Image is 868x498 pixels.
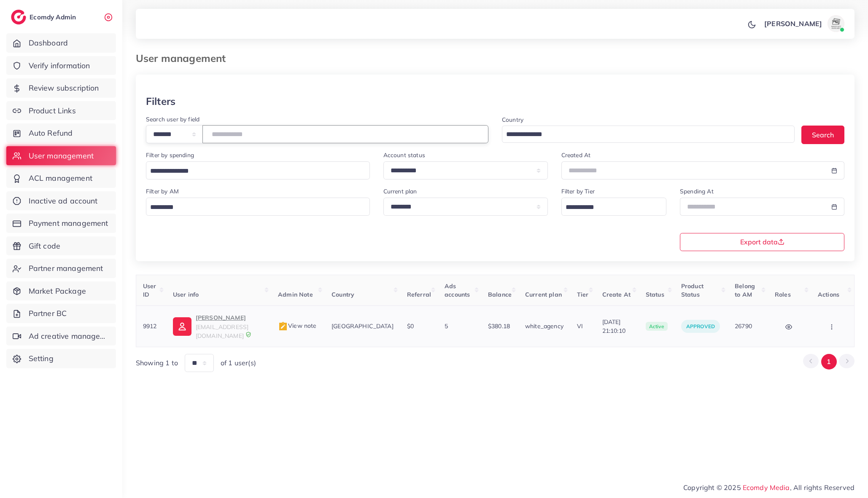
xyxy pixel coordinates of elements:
[407,322,414,330] span: $0
[502,126,795,143] div: Search for option
[29,331,110,342] span: Ad creative management
[6,123,116,143] a: Auto Refund
[29,128,73,139] span: Auto Refund
[503,128,784,141] input: Search for option
[146,115,199,123] label: Search user by field
[445,322,448,330] span: 5
[6,259,116,278] a: Partner management
[821,354,837,369] button: Go to page 1
[29,195,98,206] span: Inactive ad account
[6,281,116,301] a: Market Package
[30,13,78,21] h2: Ecomdy Admin
[147,201,359,214] input: Search for option
[775,291,791,298] span: Roles
[173,313,264,340] a: [PERSON_NAME][EMAIL_ADDRESS][DOMAIN_NAME]
[29,263,103,274] span: Partner management
[6,169,116,188] a: ACL management
[525,322,563,330] span: white_agency
[683,482,855,493] span: Copyright © 2025
[196,313,264,323] p: [PERSON_NAME]
[6,236,116,256] a: Gift code
[146,95,175,107] h3: Filters
[11,10,78,24] a: logoEcomdy Admin
[646,291,664,298] span: Status
[332,322,394,330] span: [GEOGRAPHIC_DATA]
[563,201,655,214] input: Search for option
[561,198,666,216] div: Search for option
[602,318,632,335] span: [DATE] 21:10:10
[147,165,359,178] input: Search for option
[196,323,248,339] span: [EMAIL_ADDRESS][DOMAIN_NAME]
[790,482,855,493] span: , All rights Reserved
[740,238,784,245] span: Export data
[29,60,90,71] span: Verify information
[29,105,76,116] span: Product Links
[173,291,199,298] span: User info
[646,322,668,331] span: active
[735,282,755,298] span: Belong to AM
[6,304,116,323] a: Partner BC
[525,291,562,298] span: Current plan
[6,191,116,211] a: Inactive ad account
[146,161,370,179] div: Search for option
[383,187,417,195] label: Current plan
[143,322,157,330] span: 9912
[6,349,116,368] a: Setting
[561,151,591,159] label: Created At
[488,322,510,330] span: $380.18
[29,218,108,229] span: Payment management
[245,332,251,337] img: 9CAL8B2pu8EFxCJHYAAAAldEVYdGRhdGU6Y3JlYXRlADIwMjItMTItMDlUMDQ6NTg6MzkrMDA6MDBXSlgLAAAAJXRFWHRkYXR...
[680,187,714,195] label: Spending At
[383,151,425,159] label: Account status
[803,354,855,369] ul: Pagination
[221,358,256,368] span: of 1 user(s)
[6,327,116,346] a: Ad creative management
[146,187,179,195] label: Filter by AM
[735,322,752,330] span: 26790
[602,291,631,298] span: Create At
[577,291,589,298] span: Tier
[680,233,844,251] button: Export data
[801,126,844,144] button: Search
[146,151,194,159] label: Filter by spending
[332,291,354,298] span: Country
[6,78,116,98] a: Review subscription
[407,291,431,298] span: Referral
[681,282,704,298] span: Product Status
[29,241,60,252] span: Gift code
[29,353,54,364] span: Setting
[577,322,583,330] span: VI
[818,291,839,298] span: Actions
[6,146,116,166] a: User management
[136,52,232,64] h3: User management
[278,321,288,332] img: admin_note.cdd0b510.svg
[143,282,156,298] span: User ID
[29,83,99,94] span: Review subscription
[29,308,67,319] span: Partner BC
[445,282,470,298] span: Ads accounts
[11,10,26,24] img: logo
[173,317,191,336] img: ic-user-info.36bf1079.svg
[6,214,116,233] a: Payment management
[278,322,316,329] span: View note
[136,358,178,368] span: Showing 1 to
[6,101,116,120] a: Product Links
[686,323,715,329] span: approved
[764,19,822,29] p: [PERSON_NAME]
[6,56,116,75] a: Verify information
[29,173,92,184] span: ACL management
[502,115,523,124] label: Country
[29,286,86,297] span: Market Package
[488,291,512,298] span: Balance
[278,291,313,298] span: Admin Note
[146,198,370,216] div: Search for option
[760,15,848,32] a: [PERSON_NAME]avatar
[743,483,790,492] a: Ecomdy Media
[561,187,595,195] label: Filter by Tier
[828,15,844,32] img: avatar
[29,37,68,48] span: Dashboard
[29,150,94,161] span: User management
[6,33,116,53] a: Dashboard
